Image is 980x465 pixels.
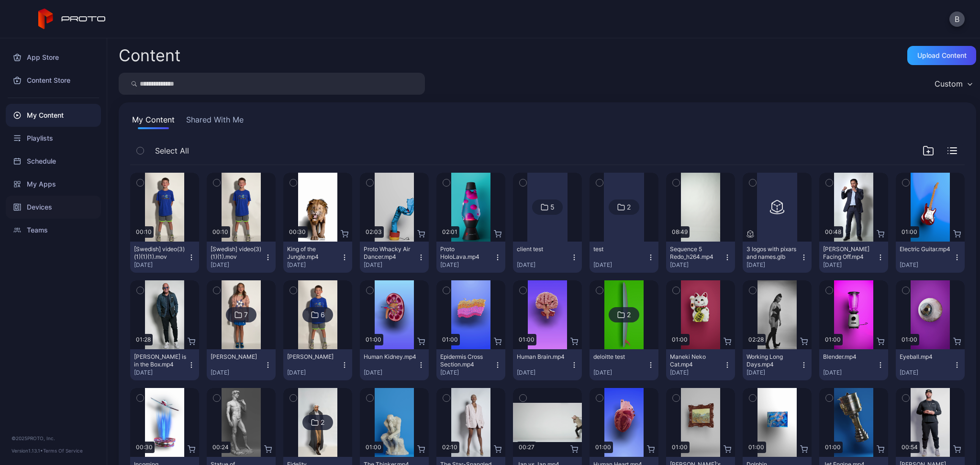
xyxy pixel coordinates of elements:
button: 3 logos with pixars and names.glb[DATE] [743,242,812,273]
div: Custom [935,79,963,89]
a: Content Store [6,69,101,92]
button: Custom [930,73,976,95]
button: Upload Content [907,46,976,65]
div: [DATE] [364,261,417,269]
div: [DATE] [593,369,647,376]
a: Devices [6,196,101,219]
a: Teams [6,219,101,242]
div: Manny Pacquiao Facing Off.mp4 [823,245,876,261]
div: Human Kidney.mp4 [364,353,416,361]
div: [Swedish] video(3) (1)(1)(1).mov [134,245,187,261]
a: App Store [6,46,101,69]
div: [DATE] [364,369,417,376]
div: 3 logos with pixars and names.glb [746,245,799,261]
button: Blender.mp4[DATE] [819,349,888,380]
div: 2 [627,203,631,211]
div: [DATE] [134,369,188,376]
div: [DATE] [211,261,264,269]
button: [Swedish] video(3) (1)(1)(1).mov[DATE] [130,242,199,273]
div: 6 [321,310,325,319]
button: Eyeball.mp4[DATE] [896,349,965,380]
div: Cole [287,353,340,361]
div: Sequence 5 Redo_h264.mp4 [670,245,723,261]
a: Terms Of Service [43,448,83,454]
div: deloitte test [593,353,646,361]
button: Epidermis Cross Section.mp4[DATE] [436,349,505,380]
div: [DATE] [440,369,494,376]
button: [PERSON_NAME][DATE] [207,349,276,380]
a: My Apps [6,173,101,196]
span: Select All [155,145,189,156]
div: [DATE] [746,261,800,269]
div: Electric Guitar.mp4 [900,245,952,253]
div: © 2025 PROTO, Inc. [11,434,95,442]
div: [DATE] [517,261,570,269]
button: Sequence 5 Redo_h264.mp4[DATE] [666,242,735,273]
a: Schedule [6,150,101,173]
div: Eyeball.mp4 [900,353,952,361]
button: Proto HoloLava.mp4[DATE] [436,242,505,273]
div: [DATE] [670,369,724,376]
div: [DATE] [593,261,647,269]
div: [DATE] [287,261,341,269]
div: [DATE] [517,369,570,376]
div: [DATE] [746,369,800,376]
div: Howie Mandel is in the Box.mp4 [134,353,187,368]
button: Human Brain.mp4[DATE] [513,349,582,380]
div: Proto HoloLava.mp4 [440,245,493,261]
div: 7 [244,310,248,319]
button: Working Long Days.mp4[DATE] [743,349,812,380]
a: Playlists [6,127,101,150]
button: Maneki Neko Cat.mp4[DATE] [666,349,735,380]
div: client test [517,245,569,253]
button: [Swedish] video(3) (1)(1).mov[DATE] [207,242,276,273]
span: Version 1.13.1 • [11,448,43,454]
div: Maneki Neko Cat.mp4 [670,353,723,368]
div: [Swedish] video(3) (1)(1).mov [211,245,263,261]
div: 2 [627,310,631,319]
button: Proto Whacky Air Dancer.mp4[DATE] [360,242,429,273]
div: [DATE] [670,261,724,269]
div: Proto Whacky Air Dancer.mp4 [364,245,416,261]
div: Working Long Days.mp4 [746,353,799,368]
div: [DATE] [211,369,264,376]
div: Blender.mp4 [823,353,876,361]
div: Upload Content [917,52,967,59]
div: Content [119,47,180,64]
button: [PERSON_NAME] Facing Off.mp4[DATE] [819,242,888,273]
div: [DATE] [823,261,877,269]
button: [PERSON_NAME][DATE] [283,349,352,380]
button: test[DATE] [590,242,658,273]
div: [DATE] [900,369,953,376]
div: Epidermis Cross Section.mp4 [440,353,493,368]
div: 5 [550,203,555,211]
a: My Content [6,104,101,127]
button: Shared With Me [184,114,245,129]
button: [PERSON_NAME] is in the Box.mp4[DATE] [130,349,199,380]
div: [DATE] [900,261,953,269]
div: [DATE] [134,261,188,269]
div: Human Brain.mp4 [517,353,569,361]
button: B [949,11,965,27]
div: 2 [321,418,324,427]
button: Human Kidney.mp4[DATE] [360,349,429,380]
button: deloitte test[DATE] [590,349,658,380]
button: Electric Guitar.mp4[DATE] [896,242,965,273]
div: King of the Jungle.mp4 [287,245,340,261]
div: [DATE] [287,369,341,376]
div: test [593,245,646,253]
button: King of the Jungle.mp4[DATE] [283,242,352,273]
button: client test[DATE] [513,242,582,273]
div: [DATE] [823,369,877,376]
button: My Content [130,114,177,129]
div: Reese [211,353,263,361]
div: [DATE] [440,261,494,269]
